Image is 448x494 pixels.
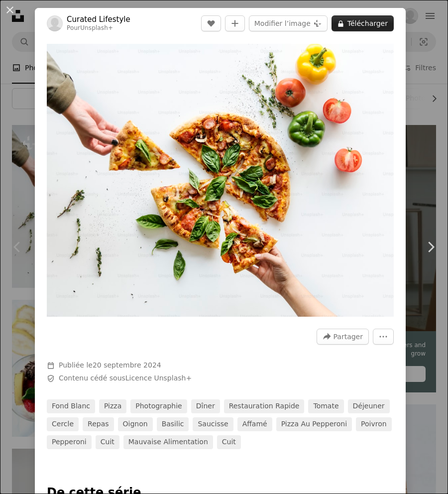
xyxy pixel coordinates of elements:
[332,15,394,31] button: Télécharger
[47,435,92,449] a: pepperoni
[201,15,221,31] button: J’aime
[123,435,213,449] a: mauvaise alimentation
[99,399,126,413] a: pizza
[47,417,79,431] a: cercle
[249,15,328,31] button: Modifier l’image
[67,14,130,24] a: Curated Lifestyle
[59,361,161,369] span: Publiée le
[224,399,305,413] a: restauration rapide
[59,373,192,383] span: Contenu cédé sous
[308,399,343,413] a: tomate
[373,329,394,345] button: Plus d’actions
[276,417,352,431] a: Pizza au pepperoni
[96,435,119,449] a: cuit
[356,417,392,431] a: poivron
[348,399,390,413] a: déjeuner
[157,417,189,431] a: basilic
[47,399,95,413] a: fond blanc
[83,417,113,431] a: repas
[193,417,233,431] a: saucisse
[118,417,153,431] a: oignon
[334,329,363,344] span: Partager
[93,361,161,369] time: 20 septembre 2024 à 22:07:31 UTC+2
[191,399,220,413] a: dîner
[47,44,394,317] button: Zoom sur cette image
[130,399,187,413] a: photographie
[67,24,130,32] div: Pour
[80,24,113,31] a: Unsplash+
[217,435,241,449] a: cuit
[125,374,192,382] a: Licence Unsplash+
[237,417,272,431] a: affamé
[47,15,63,31] img: Accéder au profil de Curated Lifestyle
[47,44,394,317] img: Délicieuse pizza isolée sur blanc
[317,329,369,345] button: Partager cette image
[413,199,448,295] a: Suivant
[225,15,245,31] button: Ajouter à la collection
